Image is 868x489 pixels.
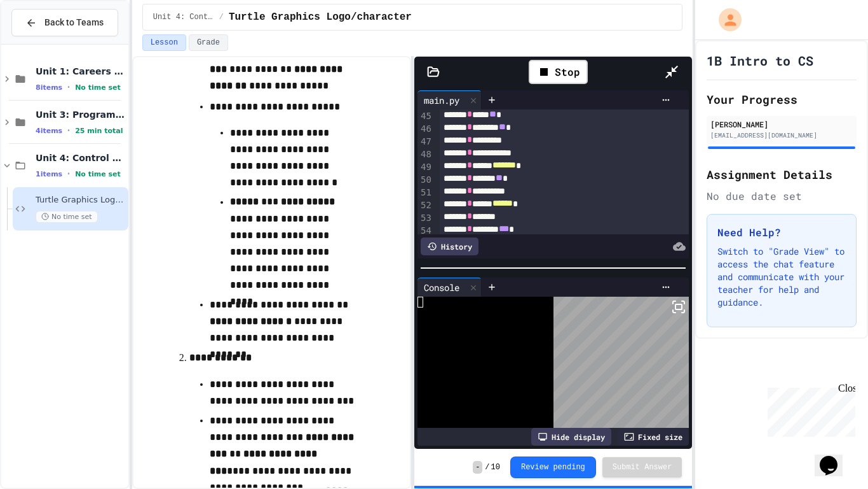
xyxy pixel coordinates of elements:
div: Hide display [531,428,611,446]
button: Submit Answer [602,457,682,478]
div: Stop [529,60,588,84]
h3: Need Help? [717,225,846,240]
span: / [485,462,489,472]
h2: Assignment Details [707,166,857,183]
h2: Your Progress [707,90,857,108]
div: Console [417,281,466,294]
span: Unit 3: Programming Fundamentals [36,109,126,120]
div: 50 [417,174,433,187]
div: Console [417,278,482,297]
div: My Account [705,5,745,34]
h1: 1B Intro to CS [707,52,813,69]
div: 53 [417,212,433,225]
span: / [219,12,224,22]
span: Submit Answer [613,462,672,472]
div: Fixed size [618,428,689,446]
div: 46 [417,123,433,136]
div: 51 [417,187,433,199]
iframe: chat widget [815,438,855,476]
span: • [67,82,70,92]
div: 45 [417,110,433,123]
span: - [473,461,482,474]
span: • [67,169,70,179]
div: 48 [417,148,433,161]
p: Switch to "Grade View" to access the chat feature and communicate with your teacher for help and ... [717,245,846,309]
span: Back to Teams [44,16,104,29]
button: Review pending [510,457,596,478]
div: [PERSON_NAME] [710,118,853,130]
span: 4 items [36,127,62,135]
iframe: chat widget [763,383,855,437]
div: 52 [417,199,433,212]
span: Unit 1: Careers & Professionalism [36,66,126,77]
span: 25 min total [75,127,123,135]
div: main.py [417,90,482,110]
span: • [67,125,70,136]
div: 47 [417,136,433,148]
div: [EMAIL_ADDRESS][DOMAIN_NAME] [710,131,853,140]
div: 49 [417,161,433,174]
div: Chat with us now!Close [5,5,88,81]
div: 54 [417,225,433,237]
button: Grade [189,34,228,51]
span: No time set [75,170,121,178]
span: 10 [491,462,500,472]
span: 1 items [36,170,62,178]
span: No time set [36,211,98,223]
button: Lesson [142,34,186,51]
button: Back to Teams [11,9,118,36]
div: main.py [417,94,466,107]
div: History [421,237,478,255]
span: Turtle Graphics Logo/character [36,195,126,206]
span: Unit 4: Control Structures [153,12,214,22]
span: Turtle Graphics Logo/character [229,10,412,25]
div: No due date set [707,188,857,204]
span: No time set [75,83,121,92]
span: 8 items [36,83,62,92]
span: Unit 4: Control Structures [36,152,126,164]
